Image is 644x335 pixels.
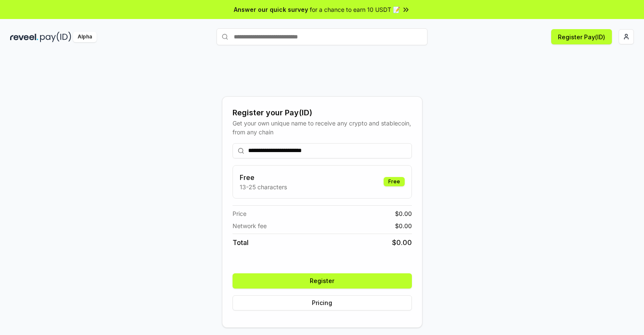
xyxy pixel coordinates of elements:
[10,32,38,42] img: reveel_dark
[234,5,308,14] span: Answer our quick survey
[395,209,412,218] span: $ 0.00
[395,221,412,230] span: $ 0.00
[240,172,287,182] h3: Free
[551,29,612,44] button: Register Pay(ID)
[233,107,412,119] div: Register your Pay(ID)
[73,32,97,42] div: Alpha
[392,237,412,248] span: $ 0.00
[233,209,246,218] span: Price
[233,221,267,230] span: Network fee
[40,32,71,42] img: pay_id
[233,237,249,248] span: Total
[233,295,412,310] button: Pricing
[384,177,405,186] div: Free
[310,5,400,14] span: for a chance to earn 10 USDT 📝
[240,182,287,191] p: 13-25 characters
[233,119,412,136] div: Get your own unique name to receive any crypto and stablecoin, from any chain
[233,273,412,289] button: Register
